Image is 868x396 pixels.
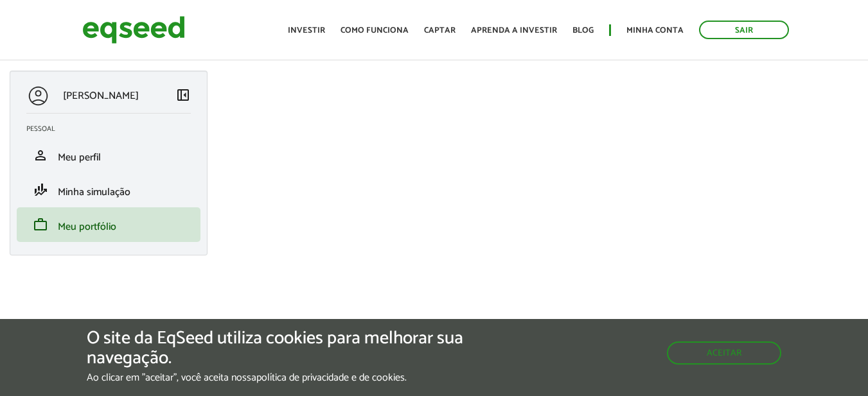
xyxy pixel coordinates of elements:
[26,125,200,133] h2: Pessoal
[17,138,200,173] li: Meu perfil
[667,341,781,365] button: Aceitar
[26,182,191,198] a: finance_modeMinha simulação
[256,373,405,383] a: política de privacidade e de cookies
[471,26,557,35] a: Aprenda a investir
[33,182,48,198] span: finance_mode
[626,26,684,35] a: Minha conta
[87,372,503,384] p: Ao clicar em "aceitar", você aceita nossa .
[175,87,191,103] span: left_panel_close
[87,329,503,368] h5: O site da EqSeed utiliza cookies para melhorar sua navegação.
[424,26,456,35] a: Captar
[288,26,325,35] a: Investir
[26,217,191,232] a: workMeu portfólio
[17,207,200,242] li: Meu portfólio
[58,149,101,166] span: Meu perfil
[572,26,594,35] a: Blog
[341,26,409,35] a: Como funciona
[33,148,48,163] span: person
[58,218,116,236] span: Meu portfólio
[17,173,200,207] li: Minha simulação
[33,217,48,232] span: work
[58,184,130,201] span: Minha simulação
[699,21,789,39] a: Sair
[82,13,185,47] img: EqSeed
[26,148,191,163] a: personMeu perfil
[63,90,139,102] p: [PERSON_NAME]
[175,87,191,105] a: Colapsar menu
